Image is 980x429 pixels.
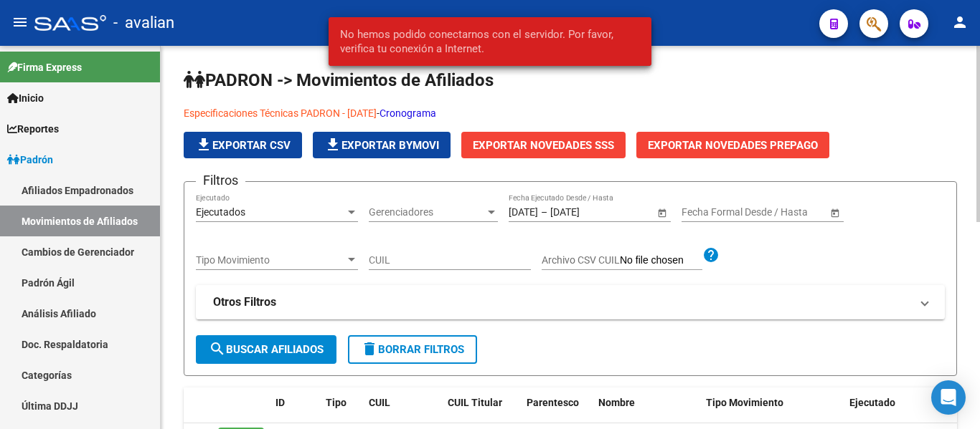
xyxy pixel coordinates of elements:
span: Exportar CSV [195,139,291,152]
mat-icon: file_download [324,136,341,153]
a: Cronograma [380,107,436,119]
mat-expansion-panel-header: Otros Filtros [196,285,945,319]
span: Exportar Bymovi [324,139,439,152]
mat-icon: search [209,340,226,357]
input: Fecha inicio [509,206,538,218]
span: Ejecutados [196,206,245,218]
input: Fecha inicio [682,206,734,218]
span: Borrar Filtros [361,343,464,356]
input: Archivo CSV CUIL [620,254,702,267]
span: Ejecutado [849,397,895,408]
mat-icon: file_download [195,136,212,153]
span: – [541,206,547,218]
input: Fecha fin [746,206,816,218]
span: PADRON -> Movimientos de Afiliados [184,70,494,90]
mat-icon: menu [11,14,29,31]
p: - [184,105,957,121]
span: Firma Express [7,59,82,75]
input: Fecha fin [550,206,621,218]
mat-icon: person [951,14,969,31]
span: Exportar Novedades SSS [473,139,614,152]
strong: Otros Filtros [213,294,276,310]
span: Tipo [326,397,347,408]
button: Exportar Bymovi [313,132,451,158]
span: Archivo CSV CUIL [542,254,620,266]
span: Parentesco [527,397,579,408]
button: Open calendar [654,205,669,220]
span: Exportar Novedades Prepago [648,139,818,152]
span: Gerenciadores [369,206,485,218]
button: Borrar Filtros [348,335,477,364]
span: ID [275,397,285,408]
span: Buscar Afiliados [209,343,324,356]
button: Exportar Novedades SSS [461,132,626,158]
span: Tipo Movimiento [196,254,345,266]
span: Inicio [7,90,44,106]
span: No hemos podido conectarnos con el servidor. Por favor, verifica tu conexión a Internet. [340,27,641,56]
mat-icon: delete [361,340,378,357]
button: Exportar CSV [184,132,302,158]
button: Open calendar [827,205,842,220]
a: Especificaciones Técnicas PADRON - [DATE] [184,107,377,119]
span: CUIL Titular [448,397,502,408]
button: Exportar Novedades Prepago [636,132,829,158]
span: - avalian [113,7,174,39]
span: Padrón [7,152,53,168]
div: Open Intercom Messenger [931,380,966,415]
span: CUIL [369,397,390,408]
button: Buscar Afiliados [196,335,336,364]
h3: Filtros [196,170,245,191]
span: Reportes [7,121,59,137]
span: Nombre [598,397,635,408]
mat-icon: help [702,246,720,264]
span: Tipo Movimiento [706,397,783,408]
